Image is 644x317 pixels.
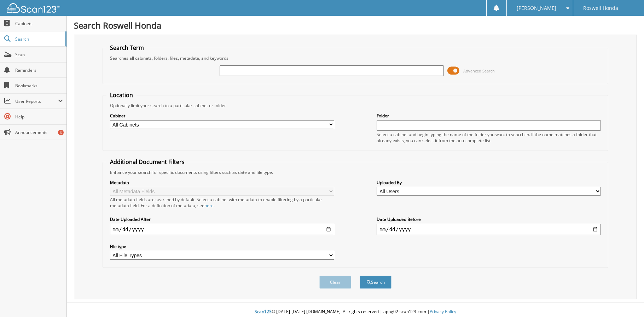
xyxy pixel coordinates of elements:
label: File type [110,243,334,250]
span: Roswell Honda [583,6,618,10]
button: Search [360,276,391,289]
span: Bookmarks [15,83,63,89]
span: Scan [15,52,63,58]
span: Scan123 [255,309,272,315]
h1: Search Roswell Honda [74,19,637,31]
legend: Search Term [106,44,147,52]
span: Reminders [15,67,63,73]
legend: Additional Document Filters [106,158,188,166]
button: Clear [319,276,351,289]
span: Cabinets [15,20,63,27]
div: Searches all cabinets, folders, files, metadata, and keywords [106,55,605,61]
label: Date Uploaded After [110,216,334,222]
input: end [377,224,601,235]
legend: Location [106,91,137,99]
a: Privacy Policy [430,309,456,315]
div: Optionally limit your search to a particular cabinet or folder [106,102,605,108]
span: User Reports [15,98,58,104]
span: Search [15,36,62,42]
span: Help [15,114,63,120]
div: All metadata fields are searched by default. Select a cabinet with metadata to enable filtering b... [110,196,334,209]
label: Date Uploaded Before [377,216,601,222]
label: Metadata [110,180,334,186]
img: scan123-logo-white.svg [7,3,60,13]
div: Select a cabinet and begin typing the name of the folder you want to search in. If the name match... [377,131,601,143]
label: Uploaded By [377,180,601,186]
label: Folder [377,113,601,119]
span: [PERSON_NAME] [517,6,556,10]
a: here [204,202,214,209]
label: Cabinet [110,113,334,119]
div: Enhance your search for specific documents using filters such as date and file type. [106,169,605,175]
div: 6 [58,130,64,135]
input: start [110,224,334,235]
span: Announcements [15,129,63,135]
span: Advanced Search [463,68,495,74]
